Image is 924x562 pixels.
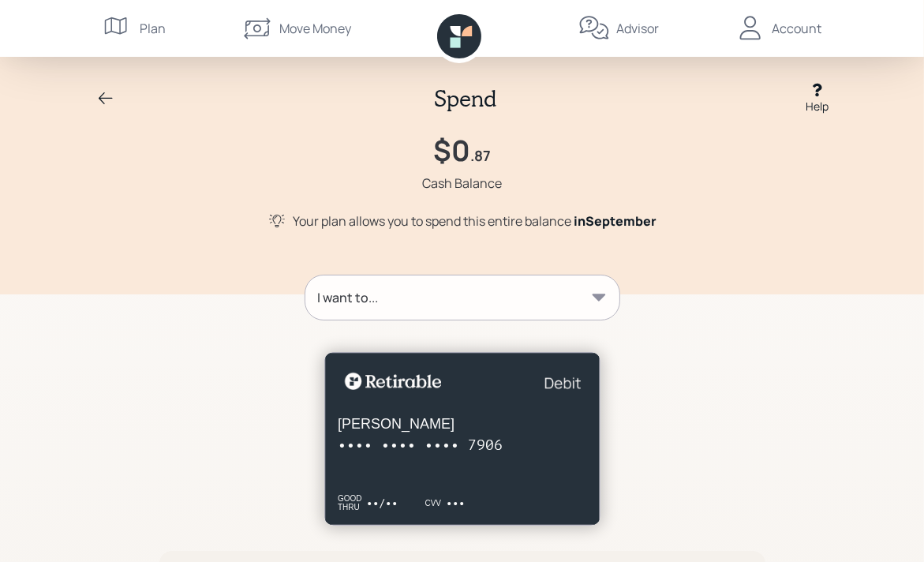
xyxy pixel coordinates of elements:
div: Cash Balance [422,174,502,193]
div: Move Money [279,19,351,38]
h4: .87 [470,148,491,165]
h1: $0 [433,133,470,167]
div: Plan [140,19,166,38]
div: Help [806,98,829,114]
div: Account [772,19,822,38]
h2: Spend [434,85,496,112]
div: Your plan allows you to spend this entire balance [293,212,657,230]
div: Advisor [616,19,659,38]
span: in September [574,212,657,230]
div: I want to... [318,288,379,307]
